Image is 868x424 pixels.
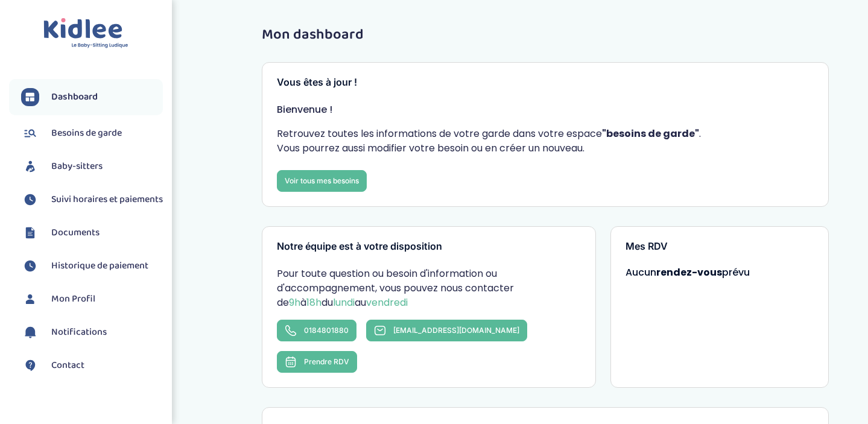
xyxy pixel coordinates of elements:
[21,224,163,242] a: Documents
[277,267,581,310] p: Pour toute question ou besoin d'information ou d'accompagnement, vous pouvez nous contacter de à ...
[21,356,163,375] a: Contact
[277,320,356,341] a: 0184801880
[277,170,367,192] a: Voir tous mes besoins
[366,320,527,341] a: [EMAIL_ADDRESS][DOMAIN_NAME]
[21,157,39,176] img: babysitters.svg
[21,124,163,142] a: Besoins de garde
[277,241,581,252] h3: Notre équipe est à votre disposition
[51,259,148,273] span: Historique de paiement
[21,257,39,275] img: suivihoraire.svg
[333,296,355,309] span: lundi
[43,18,128,49] img: logo.svg
[626,265,750,279] span: Aucun prévu
[277,77,814,88] h3: Vous êtes à jour !
[51,358,84,373] span: Contact
[21,191,39,209] img: suivihoraire.svg
[21,88,163,106] a: Dashboard
[366,296,408,309] span: vendredi
[306,296,322,309] span: 18h
[626,241,814,252] h3: Mes RDV
[51,192,163,207] span: Suivi horaires et paiements
[602,127,699,141] strong: "besoins de garde"
[21,290,163,308] a: Mon Profil
[277,351,357,373] button: Prendre RDV
[21,157,163,176] a: Baby-sitters
[21,88,39,106] img: dashboard.svg
[277,103,814,117] p: Bienvenue !
[393,326,519,335] span: [EMAIL_ADDRESS][DOMAIN_NAME]
[21,257,163,275] a: Historique de paiement
[304,326,349,335] span: 0184801880
[21,191,163,209] a: Suivi horaires et paiements
[51,226,100,240] span: Documents
[51,159,103,174] span: Baby-sitters
[51,126,122,141] span: Besoins de garde
[21,356,39,375] img: contact.svg
[21,224,39,242] img: documents.svg
[21,323,39,341] img: notification.svg
[51,292,95,306] span: Mon Profil
[277,127,814,156] p: Retrouvez toutes les informations de votre garde dans votre espace . Vous pourrez aussi modifier ...
[21,323,163,341] a: Notifications
[656,265,722,279] strong: rendez-vous
[304,357,349,366] span: Prendre RDV
[51,90,98,104] span: Dashboard
[289,296,300,309] span: 9h
[21,124,39,142] img: besoin.svg
[262,27,829,43] h1: Mon dashboard
[21,290,39,308] img: profil.svg
[51,325,107,340] span: Notifications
